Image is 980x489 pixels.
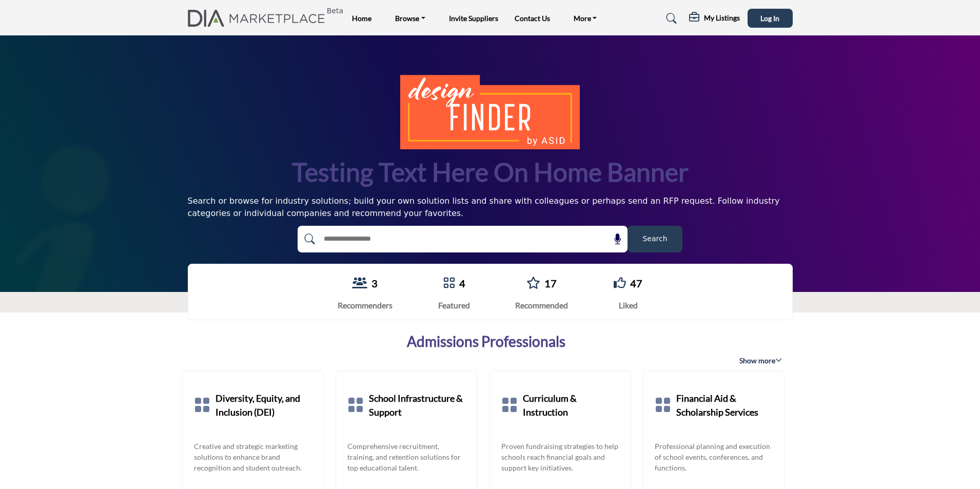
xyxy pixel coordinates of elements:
[544,277,557,289] a: 17
[739,356,782,366] span: Show more
[515,14,550,23] a: Contact Us
[628,226,682,252] button: Search
[327,7,343,15] h6: Beta
[194,441,312,473] a: Creative and strategic marketing solutions to enhance brand recognition and student outreach.
[388,11,433,26] a: Browse
[614,299,642,311] div: Liked
[188,10,331,27] a: Beta
[614,277,626,289] i: Go to Liked
[407,333,565,350] a: Admissions Professionals
[501,441,619,473] a: Proven fundraising strategies to help schools reach financial goals and support key initiatives.
[676,382,773,428] a: Financial Aid & Scholarship Services
[449,14,498,23] a: Invite Suppliers
[188,195,793,220] div: Search or browse for industry solutions; build your own solution lists and share with colleagues ...
[459,277,465,289] a: 4
[515,299,568,311] div: Recommended
[188,10,331,27] img: Site Logo
[292,155,689,189] h1: Testing text here on home banner
[347,441,465,473] a: Comprehensive recruitment, training, and retention solutions for top educational talent.
[655,441,773,473] a: Professional planning and execution of school events, conferences, and functions.
[352,14,371,23] a: Home
[443,277,455,290] a: Go to Featured
[760,14,779,23] span: Log In
[338,299,393,311] div: Recommenders
[400,75,580,149] img: image
[704,13,740,23] h5: My Listings
[371,277,378,289] a: 3
[352,277,367,290] a: View Recommenders
[566,11,604,26] a: More
[748,9,793,28] button: Log In
[526,277,540,290] a: Go to Recommended
[642,233,667,244] span: Search
[689,12,740,25] div: My Listings
[523,382,619,428] a: Curriculum & Instruction
[215,382,312,428] a: Diversity, Equity, and Inclusion (DEI)
[438,299,470,311] div: Featured
[656,10,683,27] a: Search
[630,277,642,289] a: 47
[369,382,465,428] a: School Infrastructure & Support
